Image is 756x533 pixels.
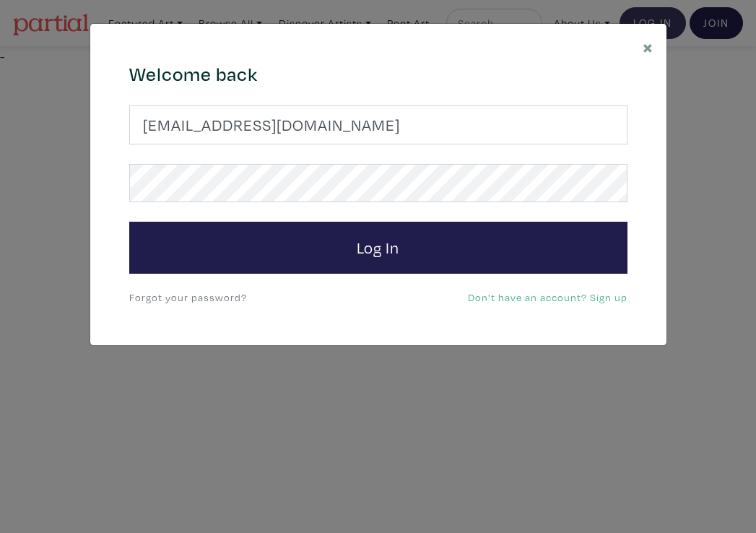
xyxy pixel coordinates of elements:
input: Your email [129,105,627,144]
button: Close [630,24,666,69]
span: × [643,34,653,59]
h4: Welcome back [129,63,627,86]
button: Log In [129,222,627,274]
a: Don't have an account? Sign up [468,290,627,304]
a: Forgot your password? [129,290,247,304]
